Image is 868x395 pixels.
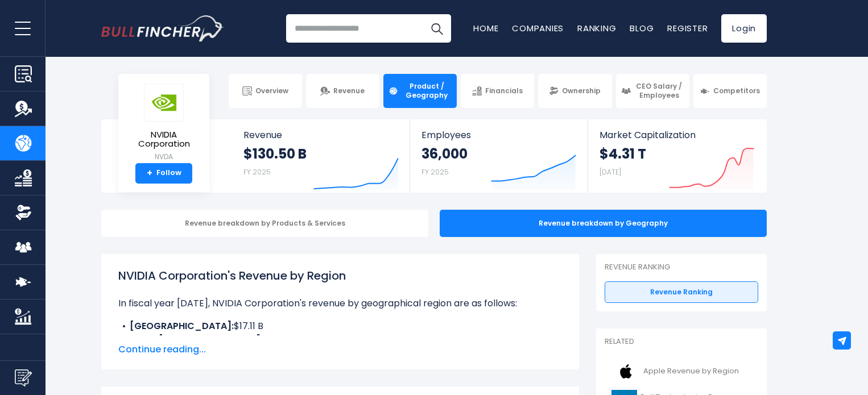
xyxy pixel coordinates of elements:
a: +Follow [135,163,192,184]
span: Revenue [243,130,399,140]
a: Go to homepage [101,15,224,41]
p: Revenue Ranking [605,263,758,272]
a: Revenue [306,74,379,108]
img: Bullfincher logo [101,15,224,41]
a: Blog [630,22,654,34]
span: Competitors [713,86,760,95]
h1: NVIDIA Corporation's Revenue by Region [118,267,562,284]
span: NVIDIA Corporation [127,130,200,149]
a: Competitors [693,74,767,108]
button: Search [423,14,451,43]
a: Employees 36,000 FY 2025 [410,119,587,193]
strong: $4.31 T [600,145,646,163]
a: Financials [461,74,534,108]
a: Ownership [538,74,611,108]
p: Related [605,337,758,347]
li: $7.88 B [118,333,562,347]
span: Revenue [333,86,365,95]
a: Revenue $130.50 B FY 2025 [232,119,410,193]
a: NVIDIA Corporation NVDA [127,83,201,163]
a: Register [667,22,708,34]
span: Employees [421,130,576,140]
span: Overview [255,86,288,95]
small: FY 2025 [421,167,449,177]
strong: 36,000 [421,145,468,163]
strong: + [147,168,152,178]
a: Login [721,14,767,43]
small: [DATE] [600,167,621,177]
span: CEO Salary / Employees [634,82,684,99]
span: Product / Geography [402,82,452,99]
b: [GEOGRAPHIC_DATA]: [130,319,234,332]
small: FY 2025 [243,167,271,177]
p: In fiscal year [DATE], NVIDIA Corporation's revenue by geographical region are as follows: [118,297,562,310]
span: Market Capitalization [600,130,754,140]
strong: $130.50 B [243,145,307,163]
a: Apple Revenue by Region [605,356,758,387]
a: Companies [512,22,564,34]
b: Other [GEOGRAPHIC_DATA]: [130,333,263,346]
span: Financials [485,86,523,95]
div: Revenue breakdown by Geography [440,210,767,237]
a: Market Capitalization $4.31 T [DATE] [588,119,766,193]
a: Ranking [577,22,616,34]
a: Revenue Ranking [605,281,758,303]
img: Ownership [15,204,32,221]
a: CEO Salary / Employees [616,74,689,108]
img: AAPL logo [611,359,640,384]
span: Apple Revenue by Region [643,367,739,376]
div: Revenue breakdown by Products & Services [101,210,428,237]
small: NVDA [127,152,200,162]
a: Home [473,22,498,34]
a: Product / Geography [383,74,457,108]
span: Continue reading... [118,343,562,356]
li: $17.11 B [118,319,562,333]
span: Ownership [562,86,601,95]
a: Overview [229,74,302,108]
